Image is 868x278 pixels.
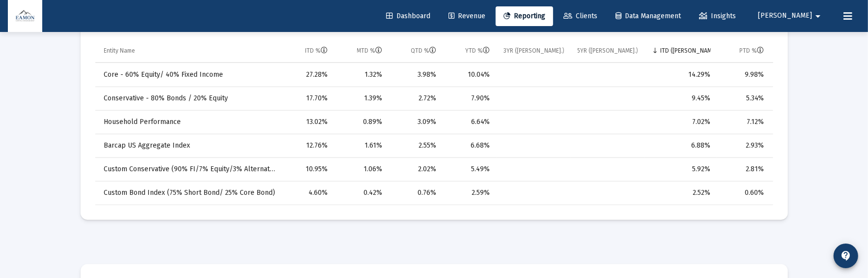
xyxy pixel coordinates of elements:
[571,39,644,63] td: Column 5YR (Ann.) %
[450,188,490,198] div: 2.59%
[651,164,710,174] div: 5.92%
[396,117,437,127] div: 3.09%
[840,250,852,262] mat-icon: contact_support
[95,134,283,157] td: Barcap US Aggregate Index
[396,188,437,198] div: 0.76%
[660,47,711,55] div: ITD ([PERSON_NAME].) %
[95,87,283,110] td: Conservative - 80% Bonds / 20% Equity
[724,141,764,151] div: 2.93%
[497,39,570,63] td: Column 3YR (Ann.) %
[578,47,638,55] div: 5YR ([PERSON_NAME].) %
[651,141,710,151] div: 6.88%
[450,141,490,151] div: 6.68%
[740,47,764,55] div: PTD %
[341,70,383,80] div: 1.32%
[95,181,283,205] td: Custom Bond Index (75% Short Bond/ 25% Core Bond)
[290,93,328,103] div: 17.70%
[651,188,710,198] div: 2.52%
[724,93,764,103] div: 5.34%
[396,164,437,174] div: 2.02%
[616,12,681,20] span: Data Management
[644,39,717,63] td: Column ITD (Ann.) %
[651,117,710,127] div: 7.02%
[563,12,597,20] span: Clients
[341,117,383,127] div: 0.89%
[95,157,283,181] td: Custom Conservative (90% FI/7% Equity/3% Alternatives)
[283,39,335,63] td: Column ITD %
[396,93,437,103] div: 2.72%
[496,6,553,26] a: Reporting
[444,39,497,63] td: Column YTD %
[651,70,710,80] div: 14.29%
[448,12,485,20] span: Revenue
[341,141,383,151] div: 1.61%
[290,117,328,127] div: 13.02%
[411,47,437,55] div: QTD %
[504,47,563,55] div: 3YR ([PERSON_NAME].) %
[724,188,764,198] div: 0.60%
[450,70,490,80] div: 10.04%
[341,188,383,198] div: 0.42%
[95,63,283,87] td: Core - 60% Equity/ 40% Fixed Income
[396,141,437,151] div: 2.55%
[746,6,836,26] button: [PERSON_NAME]
[758,12,812,20] span: [PERSON_NAME]
[290,141,328,151] div: 12.76%
[651,93,710,103] div: 9.45%
[341,164,383,174] div: 1.06%
[104,47,136,55] div: Entity Name
[724,70,764,80] div: 9.98%
[812,6,824,26] mat-icon: arrow_drop_down
[699,12,736,20] span: Insights
[335,39,390,63] td: Column MTD %
[465,47,490,55] div: YTD %
[341,93,383,103] div: 1.39%
[290,188,328,198] div: 4.60%
[390,39,444,63] td: Column QTD %
[608,6,689,26] a: Data Management
[290,164,328,174] div: 10.95%
[95,110,283,134] td: Household Performance
[305,47,328,55] div: ITD %
[504,12,545,20] span: Reporting
[724,164,764,174] div: 2.81%
[450,117,490,127] div: 6.64%
[378,6,438,26] a: Dashboard
[396,70,437,80] div: 3.98%
[717,39,773,63] td: Column PTD %
[450,164,490,174] div: 5.49%
[724,117,764,127] div: 7.12%
[95,39,283,63] td: Column Entity Name
[290,70,328,80] div: 27.28%
[15,6,35,26] img: Dashboard
[556,6,605,26] a: Clients
[386,12,430,20] span: Dashboard
[441,6,493,26] a: Revenue
[691,6,744,26] a: Insights
[95,39,773,205] div: Data grid
[450,93,490,103] div: 7.90%
[357,47,383,55] div: MTD %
